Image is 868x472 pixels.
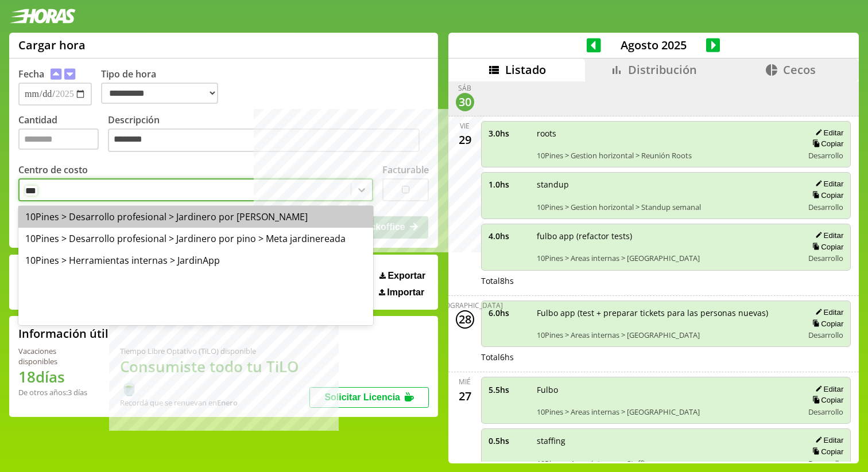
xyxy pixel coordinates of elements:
[458,83,471,93] div: sáb
[217,397,238,408] b: Enero
[812,307,843,317] button: Editar
[108,128,420,153] textarea: Descripción
[18,68,44,80] label: Fecha
[18,326,108,341] h2: Información útil
[18,114,108,155] label: Cantidad
[456,131,474,149] div: 29
[537,435,796,446] span: staffing
[812,179,843,189] button: Editar
[120,346,309,356] div: Tiempo Libre Optativo (TiLO) disponible
[809,319,843,329] button: Copiar
[537,150,796,161] span: 10Pines > Gestion horizontal > Reunión Roots
[808,150,843,161] span: Desarrollo
[309,387,429,408] button: Solicitar Licencia
[812,435,843,445] button: Editar
[808,407,843,417] span: Desarrollo
[808,458,843,469] span: Desarrollo
[808,202,843,212] span: Desarrollo
[9,9,76,24] img: logotipo
[537,307,796,318] span: Fulbo app (test + preparar tickets para las personas nuevas)
[489,307,529,318] span: 6.0 hs
[387,287,424,298] span: Importar
[812,384,843,394] button: Editar
[489,179,529,190] span: 1.0 hs
[489,384,529,395] span: 5.5 hs
[537,384,796,395] span: Fulbo
[448,81,859,462] div: scrollable content
[481,352,851,362] div: Total 6 hs
[812,128,843,138] button: Editar
[601,37,706,53] span: Agosto 2025
[537,407,796,417] span: 10Pines > Areas internas > [GEOGRAPHIC_DATA]
[18,346,92,366] div: Vacaciones disponibles
[809,447,843,457] button: Copiar
[809,242,843,252] button: Copiar
[537,202,796,212] span: 10Pines > Gestion horizontal > Standup semanal
[537,231,796,241] span: fulbo app (refactor tests)
[120,356,309,397] h1: Consumiste todo tu TiLO 🍵
[18,128,99,150] input: Cantidad
[489,231,529,241] span: 4.0 hs
[120,397,309,408] div: Recordá que se renuevan en
[18,206,373,228] div: 10Pines > Desarrollo profesional > Jardinero por [PERSON_NAME]
[459,377,471,387] div: mié
[537,458,796,469] span: 10Pines > Areas internas > Staffing
[382,163,429,176] label: Facturable
[376,270,429,282] button: Exportar
[537,253,796,263] span: 10Pines > Areas internas > [GEOGRAPHIC_DATA]
[808,253,843,263] span: Desarrollo
[808,330,843,340] span: Desarrollo
[18,228,373,249] div: 10Pines > Desarrollo profesional > Jardinero por pino > Meta jardinereada
[387,271,425,281] span: Exportar
[489,128,529,139] span: 3.0 hs
[456,387,474,405] div: 27
[18,249,373,271] div: 10Pines > Herramientas internas > JardinApp
[101,68,227,106] label: Tipo de hora
[783,62,816,77] span: Cecos
[505,62,546,77] span: Listado
[456,310,474,329] div: 28
[324,392,400,402] span: Solicitar Licencia
[489,435,529,446] span: 0.5 hs
[18,366,92,387] h1: 18 días
[809,395,843,405] button: Copiar
[460,121,470,131] div: vie
[456,93,474,111] div: 30
[809,190,843,200] button: Copiar
[18,387,92,397] div: De otros años: 3 días
[18,163,88,176] label: Centro de costo
[481,275,851,286] div: Total 8 hs
[809,139,843,149] button: Copiar
[427,301,503,310] div: [DEMOGRAPHIC_DATA]
[812,231,843,240] button: Editar
[537,128,796,139] span: roots
[537,179,796,190] span: standup
[101,83,218,104] select: Tipo de hora
[108,114,429,155] label: Descripción
[628,62,697,77] span: Distribución
[537,330,796,340] span: 10Pines > Areas internas > [GEOGRAPHIC_DATA]
[18,37,86,53] h1: Cargar hora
